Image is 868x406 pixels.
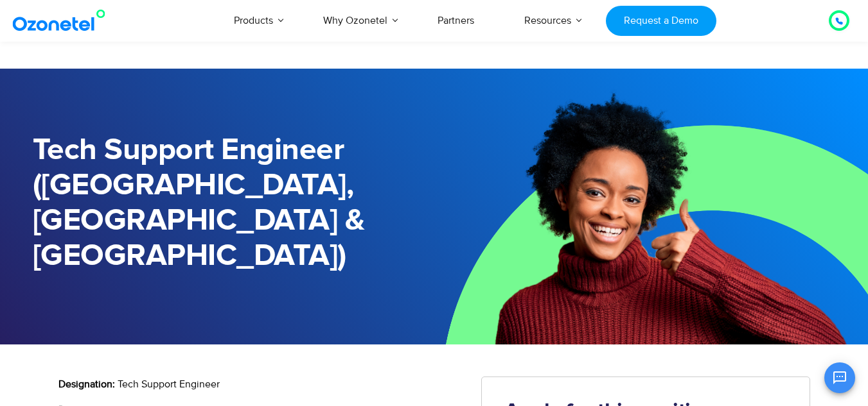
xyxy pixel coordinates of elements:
a: Request a Demo [606,6,716,36]
b: Designation: [58,378,115,391]
button: Open chat [824,362,855,393]
h1: Tech Support Engineer ([GEOGRAPHIC_DATA], [GEOGRAPHIC_DATA] & [GEOGRAPHIC_DATA]) [33,133,434,274]
span: Tech Support Engineer [118,378,220,391]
